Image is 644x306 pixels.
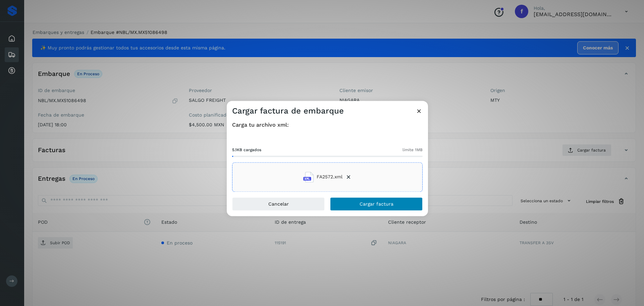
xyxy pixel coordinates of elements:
h4: Carga tu archivo xml: [232,122,423,128]
button: Cargar factura [330,197,423,211]
span: 5.1KB cargados [232,147,261,153]
span: límite 1MB [402,147,423,153]
span: Cancelar [268,202,289,206]
button: Cancelar [232,197,325,211]
h3: Cargar factura de embarque [232,106,344,116]
span: FA2572.xml [317,174,342,181]
span: Cargar factura [360,202,393,206]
